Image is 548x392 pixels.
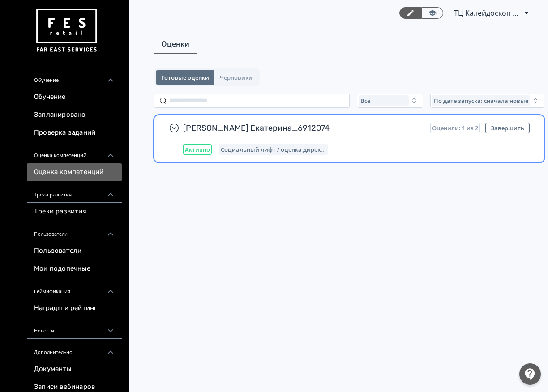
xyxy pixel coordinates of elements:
a: Переключиться в режим ученика [421,7,443,19]
button: По дате запуска: сначала новые [430,94,544,108]
a: Документы [27,360,122,378]
a: Проверка заданий [27,124,122,142]
a: Пользователи [27,242,122,260]
button: Все [357,94,423,108]
span: ТЦ Калейдоскоп Москва RE 6912074 [454,8,521,18]
div: Треки развития [27,181,122,203]
span: По дате запуска: сначала новые [434,97,528,104]
span: Оценили: 1 из 2 [432,124,478,132]
a: Запланировано [27,106,122,124]
div: Оценка компетенций [27,142,122,163]
div: Дополнительно [27,339,122,360]
span: Активно [185,146,210,153]
div: Геймификация [27,278,122,299]
span: [PERSON_NAME] Екатерина_6912074 [183,123,423,133]
button: Завершить [485,123,530,133]
a: Оценка компетенций [27,163,122,181]
span: Оценки [161,38,189,49]
img: https://files.teachbase.ru/system/account/57463/logo/medium-936fc5084dd2c598f50a98b9cbe0469a.png [34,5,98,56]
a: Награды и рейтинг [27,299,122,317]
span: Социальный лифт / оценка директора магазина [221,146,326,153]
div: Обучение [27,67,122,88]
div: Пользователи [27,221,122,242]
button: Черновики [214,70,258,85]
span: Черновики [220,74,253,81]
span: Все [360,97,370,104]
button: Готовые оценки [156,70,214,85]
div: Новости [27,317,122,339]
a: Мои подопечные [27,260,122,278]
a: Обучение [27,88,122,106]
a: Треки развития [27,203,122,221]
span: Готовые оценки [161,74,209,81]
